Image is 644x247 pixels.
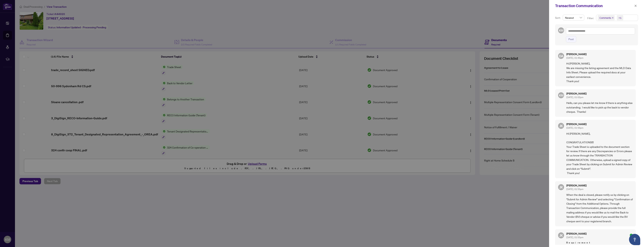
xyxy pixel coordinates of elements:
p: Filter: [587,16,594,20]
h5: [PERSON_NAME] [566,232,587,235]
span: [DATE], 01:02pm [566,96,583,99]
span: Comments [598,15,615,20]
span: check-circle [630,234,633,237]
span: Newest [565,15,582,20]
span: [DATE], 01:49pm [566,56,583,59]
span: Hi [PERSON_NAME], We are missing the listing agreement and the MLD Data Info Sheet. Please upload... [566,61,633,83]
span: Comments [599,16,611,20]
h5: [PERSON_NAME] [566,92,587,95]
button: Open asap [629,234,640,245]
span: close [634,5,637,7]
button: Post [566,36,576,42]
span: KM [559,93,563,98]
span: [DATE], 01:55pm [566,188,583,191]
span: JK [559,123,563,128]
span: [DATE], 01:55pm [566,236,583,239]
span: close [612,17,614,19]
span: [DATE], 01:56pm [566,126,583,129]
h5: [PERSON_NAME] [566,53,587,56]
span: JK [559,185,563,190]
span: DA [559,53,563,59]
span: HI [PERSON_NAME], CONGRATULATIONS!!!! Your Trade Sheet is uploaded to the document section for re... [566,131,633,175]
div: Transaction Communication [555,3,633,9]
span: Requirement [566,241,633,245]
h5: [PERSON_NAME] [566,184,587,187]
div: +1 [619,16,622,20]
h5: [PERSON_NAME] [566,123,587,125]
span: When the deal is closed, please notify us by clicking on “Submit for Admin Review” and selecting ... [566,193,633,223]
span: JK [559,233,563,238]
p: Sort: [555,16,561,20]
span: KM [559,28,563,33]
span: Hello, can you please let me know if there is anything else outstanding. I would like to pick up ... [566,101,633,114]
